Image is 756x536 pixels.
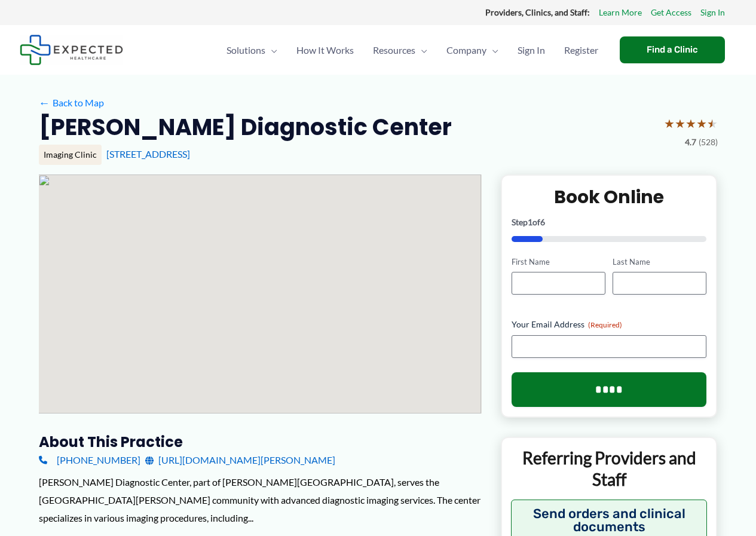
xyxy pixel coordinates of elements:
[685,112,696,134] span: ★
[700,5,725,20] a: Sign In
[508,29,555,71] a: Sign In
[675,112,685,134] span: ★
[227,29,265,71] span: Solutions
[564,29,598,71] span: Register
[145,451,335,469] a: [URL][DOMAIN_NAME][PERSON_NAME]
[528,217,532,227] span: 1
[217,29,608,71] nav: Primary Site Navigation
[512,185,707,209] h2: Book Online
[696,112,707,134] span: ★
[620,36,725,63] a: Find a Clinic
[287,29,363,71] a: How It Works
[540,217,545,227] span: 6
[599,5,642,20] a: Learn More
[699,134,718,150] span: (528)
[39,433,482,451] h3: About this practice
[613,256,706,268] label: Last Name
[296,29,354,71] span: How It Works
[511,447,708,491] p: Referring Providers and Staff
[485,7,590,17] strong: Providers, Clinics, and Staff:
[555,29,608,71] a: Register
[437,29,508,71] a: CompanyMenu Toggle
[39,451,140,469] a: [PHONE_NUMBER]
[39,473,482,526] div: [PERSON_NAME] Diagnostic Center, part of [PERSON_NAME][GEOGRAPHIC_DATA], serves the [GEOGRAPHIC_D...
[363,29,437,71] a: ResourcesMenu Toggle
[707,112,718,134] span: ★
[446,29,486,71] span: Company
[518,29,545,71] span: Sign In
[39,94,104,112] a: ←Back to Map
[486,29,498,71] span: Menu Toggle
[664,112,675,134] span: ★
[512,318,707,330] label: Your Email Address
[651,5,691,20] a: Get Access
[685,134,696,150] span: 4.7
[512,256,605,268] label: First Name
[373,29,415,71] span: Resources
[588,320,622,329] span: (Required)
[106,148,190,160] a: [STREET_ADDRESS]
[39,97,50,108] span: ←
[265,29,277,71] span: Menu Toggle
[20,35,123,65] img: Expected Healthcare Logo - side, dark font, small
[415,29,427,71] span: Menu Toggle
[39,112,452,142] h2: [PERSON_NAME] Diagnostic Center
[217,29,287,71] a: SolutionsMenu Toggle
[512,218,707,226] p: Step of
[39,145,102,165] div: Imaging Clinic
